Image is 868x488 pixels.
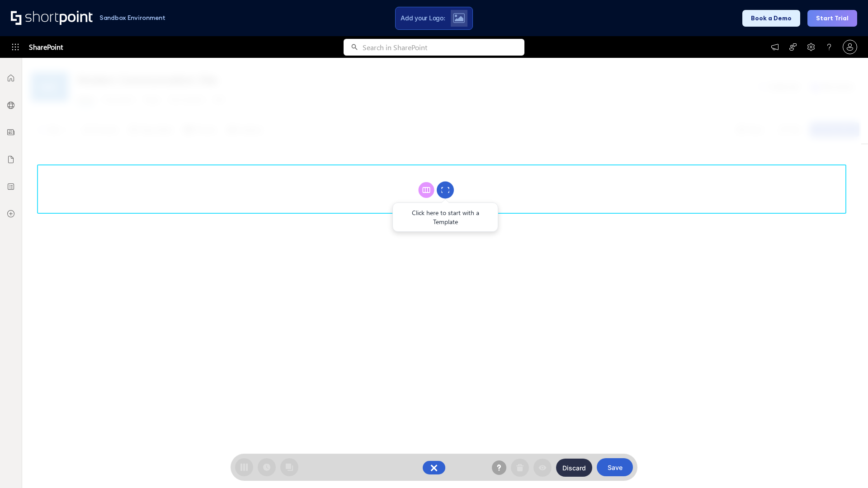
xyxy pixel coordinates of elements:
[99,15,165,20] h1: Sandbox Environment
[556,459,592,477] button: Discard
[742,10,800,27] button: Book a Demo
[29,36,63,58] span: SharePoint
[597,458,633,476] button: Save
[363,39,524,56] input: Search in SharePoint
[705,383,868,488] iframe: Chat Widget
[807,10,857,27] button: Start Trial
[401,14,445,22] span: Add your Logo:
[453,13,465,23] img: Upload logo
